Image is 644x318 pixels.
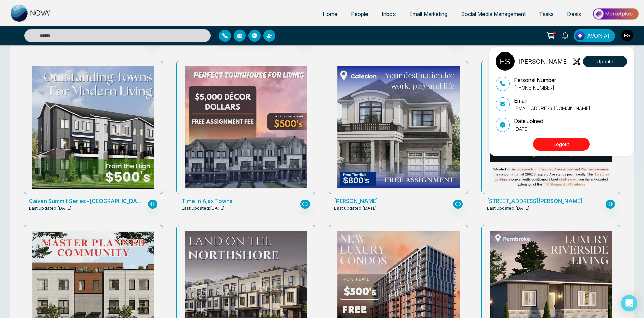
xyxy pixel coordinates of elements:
[621,295,637,311] div: Open Intercom Messenger
[518,57,569,66] p: [PERSON_NAME]
[514,97,590,105] p: Email
[514,84,556,91] p: [PHONE_NUMBER]
[514,76,556,84] p: Personal Number
[514,105,590,112] p: [EMAIL_ADDRESS][DOMAIN_NAME]
[514,125,543,132] p: [DATE]
[583,56,627,67] button: Update
[514,117,543,125] p: Date Joined
[533,138,590,151] button: Logout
